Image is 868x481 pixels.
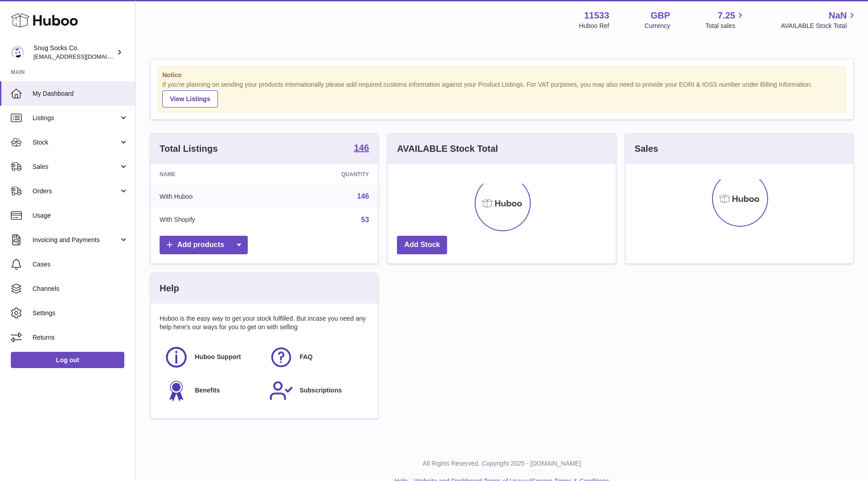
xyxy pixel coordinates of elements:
span: Stock [33,138,119,147]
a: 7.25 Total sales [705,9,745,30]
p: Huboo is the easy way to get your stock fulfilled. But incase you need any help here's our ways f... [160,314,369,332]
span: Cases [33,260,128,269]
strong: 146 [354,143,369,152]
h3: Total Listings [160,143,218,155]
span: Orders [33,187,119,196]
strong: Notice [162,71,841,79]
a: FAQ [269,345,365,369]
h3: Sales [635,143,658,155]
a: View Listings [162,90,218,107]
div: Snug Socks Co. [33,44,115,61]
h3: Help [160,282,179,294]
span: Benefits [195,386,220,395]
span: [EMAIL_ADDRESS][DOMAIN_NAME] [33,53,133,60]
a: Add products [160,236,248,254]
div: If you're planning on sending your products internationally please add required customs informati... [162,80,841,107]
a: Subscriptions [269,378,365,403]
span: My Dashboard [33,89,128,98]
p: All Rights Reserved. Copyright 2025 - [DOMAIN_NAME] [143,459,861,468]
span: Huboo Support [195,353,241,361]
span: Sales [33,163,119,171]
strong: 11533 [584,9,609,22]
a: Log out [11,352,124,368]
span: Channels [33,285,128,293]
a: 53 [361,216,369,224]
a: 146 [354,143,369,154]
div: Huboo Ref [579,22,609,30]
a: Huboo Support [164,345,260,369]
span: Total sales [705,22,745,30]
span: Settings [33,309,128,318]
a: Add Stock [397,236,447,254]
div: Currency [645,22,670,30]
img: info@snugsocks.co.uk [11,46,24,59]
a: 146 [357,192,369,200]
td: With Huboo [151,185,273,208]
span: FAQ [300,353,313,361]
a: NaN AVAILABLE Stock Total [781,9,857,30]
span: NaN [829,9,847,22]
a: Benefits [164,378,260,403]
th: Name [151,164,273,185]
td: With Shopify [151,208,273,232]
span: Returns [33,333,128,342]
span: Usage [33,211,128,220]
span: AVAILABLE Stock Total [781,22,857,30]
strong: GBP [651,9,670,22]
th: Quantity [273,164,378,185]
span: Invoicing and Payments [33,236,119,244]
span: Listings [33,114,119,122]
span: Subscriptions [300,386,342,395]
span: 7.25 [718,9,736,22]
h3: AVAILABLE Stock Total [397,143,498,155]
